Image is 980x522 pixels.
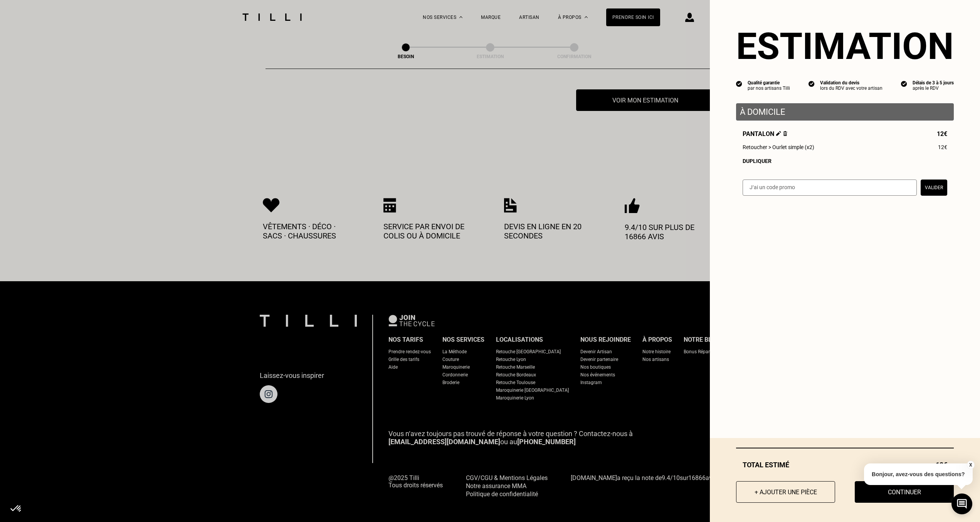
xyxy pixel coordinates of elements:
p: Bonjour, avez-vous des questions? [864,463,973,485]
button: Continuer [855,481,954,503]
span: 12€ [937,130,947,138]
div: après le RDV [913,86,954,91]
button: X [967,461,974,469]
section: Estimation [736,25,954,68]
span: Retoucher > Ourlet simple (x2) [743,144,814,150]
span: 12€ [938,144,947,150]
div: Dupliquer [743,158,947,164]
span: Pantalon [743,130,787,138]
div: par nos artisans Tilli [748,86,790,91]
img: icon list info [736,80,742,87]
div: Total estimé [736,461,954,469]
div: Validation du devis [820,80,883,86]
div: Délais de 3 à 5 jours [913,80,954,86]
div: lors du RDV avec votre artisan [820,86,883,91]
button: + Ajouter une pièce [736,481,835,503]
img: icon list info [901,80,907,87]
input: J‘ai un code promo [743,180,917,196]
img: Éditer [776,131,781,136]
p: À domicile [740,107,950,117]
div: Qualité garantie [748,80,790,86]
img: icon list info [809,80,815,87]
button: Valider [921,180,947,196]
img: Supprimer [783,131,787,136]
